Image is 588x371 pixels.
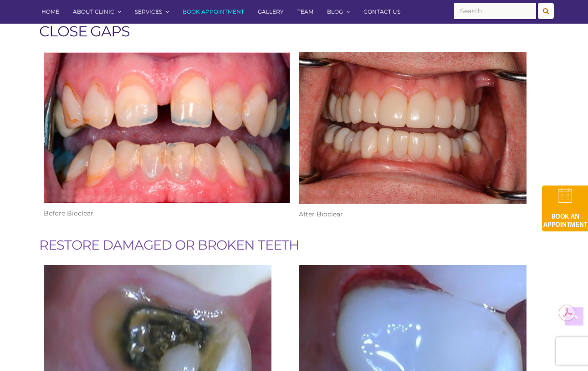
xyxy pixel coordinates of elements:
h3: RESTORE DAMAGED OR BROKEN TEETH [39,238,549,251]
input: Search [454,3,536,19]
p: Before Bioclear [44,207,290,219]
p: After Bioclear [299,208,545,220]
h1: CLOSE GAPS [39,24,549,39]
img: book-an-appointment-hod-gld.png [542,185,588,231]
